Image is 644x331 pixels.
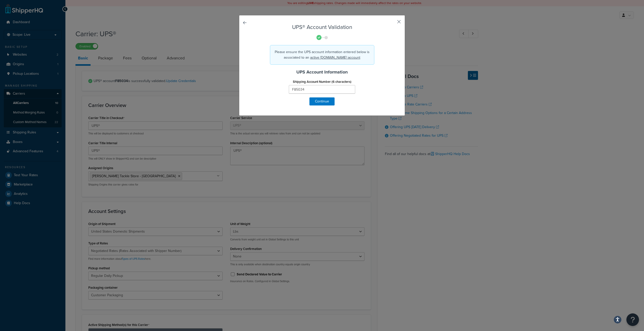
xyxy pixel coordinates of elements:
p: Please ensure the UPS account information entered below is associated to an [274,49,370,60]
h3: UPS® Account Validation [252,24,392,30]
h4: UPS Account Information [252,69,392,76]
label: Shipping Account Number (6 characters) [293,80,351,84]
a: active [DOMAIN_NAME] account [310,55,360,60]
button: Continue [309,97,335,105]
